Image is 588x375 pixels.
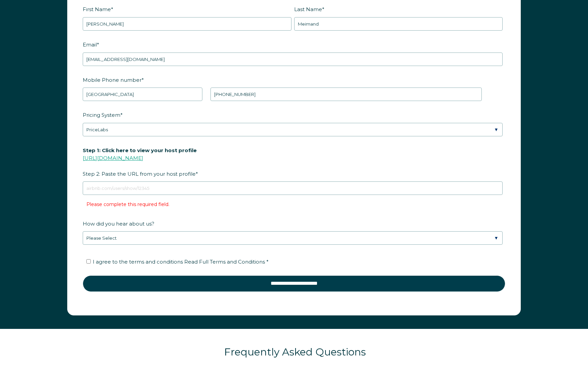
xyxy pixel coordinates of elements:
[224,346,366,358] span: Frequently Asked Questions
[83,155,143,161] a: [URL][DOMAIN_NAME]
[184,259,265,265] span: Read Full Terms and Conditions
[294,4,322,14] span: Last Name
[86,201,169,207] label: Please complete this required field.
[183,259,266,265] a: Read Full Terms and Conditions
[93,259,269,265] span: I agree to the terms and conditions
[86,259,91,264] input: I agree to the terms and conditions Read Full Terms and Conditions *
[83,218,154,229] span: How did you hear about us?
[83,110,120,120] span: Pricing System
[83,181,503,195] input: airbnb.com/users/show/12345
[83,39,97,50] span: Email
[83,145,197,179] span: Step 2: Paste the URL from your host profile
[83,145,197,156] span: Step 1: Click here to view your host profile
[83,75,142,85] span: Mobile Phone number
[83,4,111,14] span: First Name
